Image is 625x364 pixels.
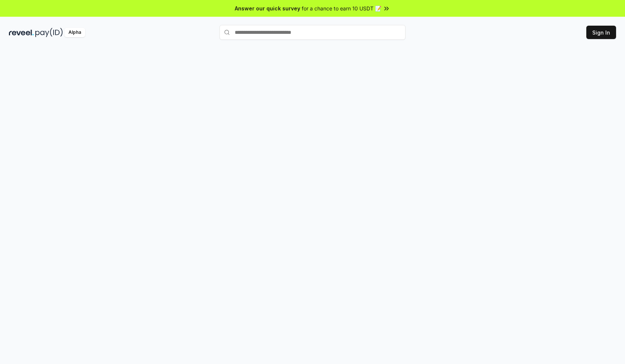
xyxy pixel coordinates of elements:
[9,28,34,37] img: reveel_dark
[64,28,85,37] div: Alpha
[35,28,63,37] img: pay_id
[586,26,616,39] button: Sign In
[235,4,300,12] span: Answer our quick survey
[302,4,381,12] span: for a chance to earn 10 USDT 📝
